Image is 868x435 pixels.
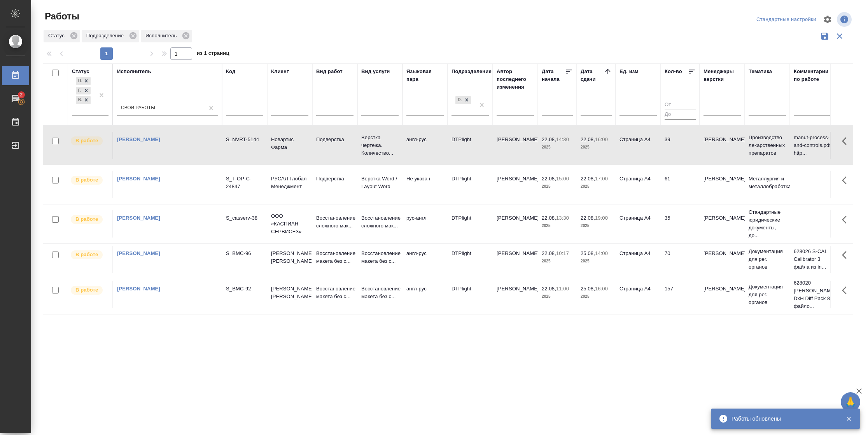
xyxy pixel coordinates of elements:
td: DTPlight [448,210,493,238]
p: 15:00 [556,176,569,182]
div: Исполнитель [141,30,192,42]
p: 13:30 [556,215,569,221]
p: Документация для рег. органов [749,283,786,306]
div: Ед. изм [619,68,639,75]
td: англ-рус [402,281,448,308]
div: Подразделение [82,30,139,42]
p: 19:00 [595,215,608,221]
p: Восстановление макета без с... [361,285,399,300]
div: Исполнитель выполняет работу [70,136,108,146]
div: DTPlight [455,95,472,105]
p: 2025 [581,183,612,190]
div: Подбор, Готов к работе, В работе [75,95,91,105]
p: Статус [48,32,67,40]
button: Здесь прячутся важные кнопки [837,171,856,190]
p: Восстановление макета без с... [316,285,353,300]
div: Вид работ [316,68,343,75]
p: 25.08, [581,250,595,256]
td: 39 [661,132,700,159]
div: Дата сдачи [581,68,604,83]
div: S_BMC-92 [226,285,263,293]
p: 22.08, [542,286,556,292]
p: 2025 [581,293,612,300]
div: Код [226,68,235,75]
p: manuf-process-and-controls.pdf http... [794,134,831,157]
p: Восстановление макета без с... [316,250,353,265]
td: рус-англ [402,210,448,238]
td: DTPlight [448,281,493,308]
p: Стандартные юридические документы, до... [749,208,786,239]
p: В работе [75,137,98,145]
p: 14:00 [595,250,608,256]
span: 🙏 [844,394,857,410]
p: 14:30 [556,136,569,142]
span: Работы [43,10,79,23]
td: Страница А4 [616,281,661,308]
p: Новартис Фарма [271,136,308,151]
p: Восстановление сложного мак... [316,214,353,230]
button: Закрыть [841,415,857,422]
p: Подверстка [316,175,353,183]
div: Исполнитель выполняет работу [70,285,108,295]
div: Кол-во [665,68,682,75]
td: DTPlight [448,132,493,159]
p: 628020 [PERSON_NAME] DxH Diff Pack 8 файло... [794,279,831,310]
p: 2025 [542,222,573,230]
a: [PERSON_NAME] [117,250,160,256]
div: Автор последнего изменения [497,68,534,91]
p: Подразделение [86,32,126,40]
td: [PERSON_NAME] [493,246,538,273]
p: В работе [75,286,98,294]
p: 2025 [581,222,612,230]
p: [PERSON_NAME] [703,285,741,293]
button: 🙏 [841,392,860,412]
p: Производство лекарственных препаратов [749,134,786,157]
td: [PERSON_NAME] [493,132,538,159]
p: [PERSON_NAME] [703,175,741,183]
div: Дата начала [542,68,565,83]
td: [PERSON_NAME] [493,171,538,198]
div: Исполнитель выполняет работу [70,214,108,225]
p: 16:00 [595,286,608,292]
td: Не указан [402,171,448,198]
div: Вид услуги [361,68,390,75]
td: Страница А4 [616,171,661,198]
p: [PERSON_NAME] [PERSON_NAME] [271,250,308,265]
p: 2025 [581,257,612,265]
input: До [665,110,696,119]
td: DTPlight [448,246,493,273]
div: Исполнитель [117,68,151,75]
p: В работе [75,176,98,184]
div: Работы обновлены [731,415,834,423]
div: Менеджеры верстки [703,68,741,83]
p: РУСАЛ Глобал Менеджмент [271,175,308,190]
div: DTPlight [455,96,462,104]
div: Статус [72,68,89,75]
button: Здесь прячутся важные кнопки [837,132,856,150]
div: Подразделение [451,68,492,75]
p: 17:00 [595,176,608,182]
div: Тематика [749,68,772,75]
td: Страница А4 [616,210,661,238]
p: [PERSON_NAME] [703,214,741,222]
p: [PERSON_NAME] [703,250,741,257]
p: Подверстка [316,136,353,143]
div: В работе [76,96,82,104]
td: Страница А4 [616,132,661,159]
p: Металлургия и металлобработка [749,175,786,190]
td: DTPlight [448,171,493,198]
div: Клиент [271,68,289,75]
span: Настроить таблицу [818,10,837,29]
p: 22.08, [581,215,595,221]
a: [PERSON_NAME] [117,136,160,142]
td: англ-рус [402,246,448,273]
p: 2025 [542,143,573,151]
a: [PERSON_NAME] [117,286,160,292]
div: Свои работы [121,105,155,112]
div: Подбор [76,77,82,85]
p: 22.08, [542,250,556,256]
p: 16:00 [595,136,608,142]
span: 2 [15,91,27,99]
td: 35 [661,210,700,238]
td: англ-рус [402,132,448,159]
